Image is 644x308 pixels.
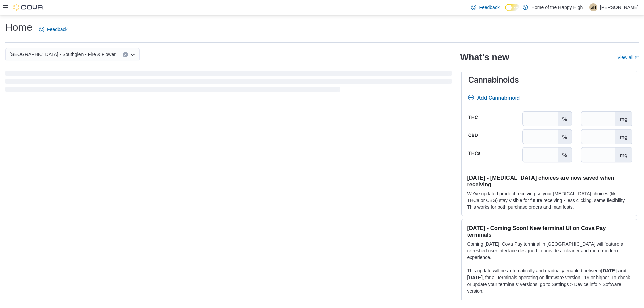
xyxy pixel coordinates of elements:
[130,52,136,57] button: Open list of options
[123,52,128,57] button: Clear input
[585,3,587,11] p: |
[591,3,596,11] span: SH
[617,55,639,60] a: View allExternal link
[467,268,626,280] strong: [DATE] and [DATE]
[467,225,632,238] h3: [DATE] - Coming Soon! New terminal UI on Cova Pay terminals
[36,23,70,36] a: Feedback
[47,26,67,33] span: Feedback
[635,56,639,60] svg: External link
[479,4,499,11] span: Feedback
[467,267,632,294] p: This update will be automatically and gradually enabled between , for all terminals operating on ...
[589,3,597,11] div: Spencer Harrison
[600,3,639,11] p: [PERSON_NAME]
[460,52,509,63] h2: What's new
[467,190,632,210] p: We've updated product receiving so your [MEDICAL_DATA] choices (like THCa or CBG) stay visible fo...
[467,174,632,188] h3: [DATE] - [MEDICAL_DATA] choices are now saved when receiving
[5,72,452,94] span: Loading
[5,21,32,34] h1: Home
[505,4,519,11] input: Dark Mode
[9,50,116,58] span: [GEOGRAPHIC_DATA] - Southglen - Fire & Flower
[13,4,44,11] img: Cova
[467,241,632,261] p: Coming [DATE], Cova Pay terminal in [GEOGRAPHIC_DATA] will feature a refreshed user interface des...
[468,1,502,14] a: Feedback
[531,3,583,11] p: Home of the Happy High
